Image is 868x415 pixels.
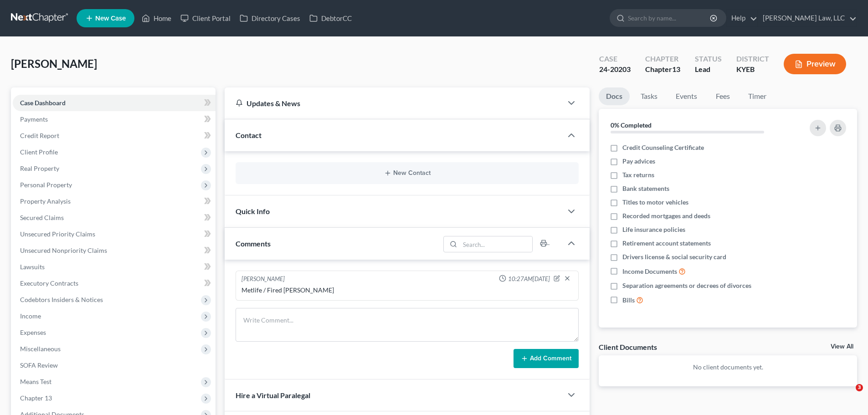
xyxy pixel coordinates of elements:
span: Comments [236,239,271,248]
a: Home [137,10,176,26]
a: [PERSON_NAME] Law, LLC [758,10,857,26]
span: Miscellaneous [20,345,61,353]
span: Titles to motor vehicles [622,198,688,207]
div: Case [599,54,631,64]
span: Case Dashboard [20,99,66,107]
span: 10:27AM[DATE] [508,275,550,283]
div: Client Documents [599,342,657,352]
span: Lawsuits [20,263,45,271]
div: District [736,54,769,64]
span: Income Documents [622,267,677,276]
a: SOFA Review [13,357,216,374]
a: Secured Claims [13,210,216,226]
a: Client Portal [176,10,235,26]
iframe: Intercom live chat [837,384,859,406]
span: Pay advices [622,157,655,166]
span: 13 [672,65,680,73]
span: Codebtors Insiders & Notices [20,296,103,303]
span: Payments [20,115,48,123]
a: Fees [708,87,737,105]
span: Separation agreements or decrees of divorces [622,281,751,290]
span: Expenses [20,328,46,336]
span: Secured Claims [20,214,64,221]
div: Chapter [645,54,680,64]
input: Search... [460,236,533,252]
span: Personal Property [20,181,72,189]
span: Recorded mortgages and deeds [622,211,710,220]
a: Events [668,87,704,105]
span: Unsecured Priority Claims [20,230,95,238]
span: Retirement account statements [622,239,711,248]
span: Bills [622,296,635,305]
a: Unsecured Nonpriority Claims [13,242,216,259]
div: Metlife / Fired [PERSON_NAME] [241,286,573,295]
a: View All [831,343,853,350]
span: Executory Contracts [20,279,78,287]
span: Chapter 13 [20,394,52,402]
a: Property Analysis [13,193,216,210]
span: SOFA Review [20,361,58,369]
div: Status [695,54,722,64]
span: Life insurance policies [622,225,685,234]
div: KYEB [736,64,769,75]
span: Quick Info [236,207,270,215]
a: Payments [13,111,216,128]
a: Unsecured Priority Claims [13,226,216,242]
span: 3 [856,384,863,391]
span: Client Profile [20,148,58,156]
div: Lead [695,64,722,75]
a: Tasks [633,87,665,105]
a: DebtorCC [305,10,356,26]
span: Credit Report [20,132,59,139]
strong: 0% Completed [611,121,652,129]
a: Timer [741,87,774,105]
button: New Contact [243,169,571,177]
span: Real Property [20,164,59,172]
span: New Case [95,15,126,22]
span: Unsecured Nonpriority Claims [20,246,107,254]
span: Property Analysis [20,197,71,205]
div: Chapter [645,64,680,75]
a: Directory Cases [235,10,305,26]
span: Bank statements [622,184,669,193]
span: Means Test [20,378,51,385]
a: Help [727,10,757,26]
span: Contact [236,131,262,139]
span: Tax returns [622,170,654,179]
input: Search by name... [628,10,711,26]
span: Credit Counseling Certificate [622,143,704,152]
span: [PERSON_NAME] [11,57,97,70]
span: Hire a Virtual Paralegal [236,391,310,400]
p: No client documents yet. [606,363,850,372]
div: Updates & News [236,98,551,108]
button: Preview [784,54,846,74]
button: Add Comment [514,349,579,368]
a: Docs [599,87,630,105]
a: Credit Report [13,128,216,144]
span: Income [20,312,41,320]
span: Drivers license & social security card [622,252,726,261]
div: 24-20203 [599,64,631,75]
a: Executory Contracts [13,275,216,292]
div: [PERSON_NAME] [241,275,285,284]
a: Case Dashboard [13,95,216,111]
a: Lawsuits [13,259,216,275]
